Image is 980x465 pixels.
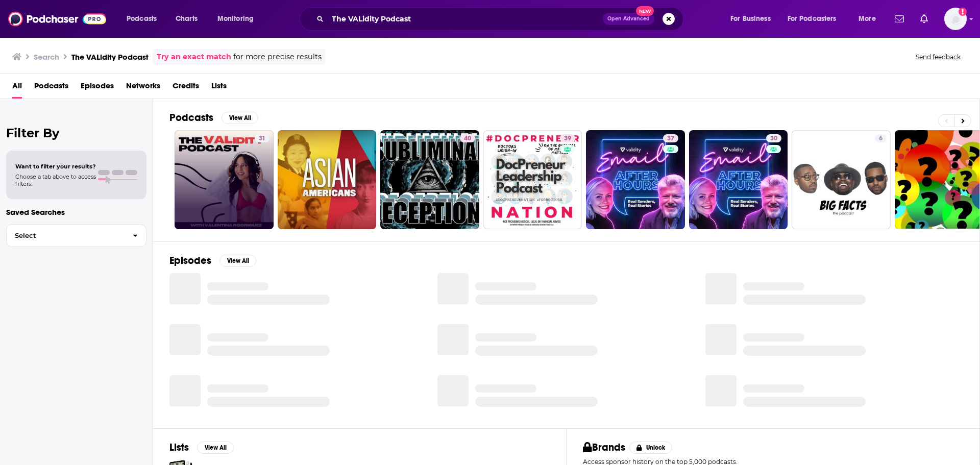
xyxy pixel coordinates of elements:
a: Try an exact match [157,51,231,63]
button: open menu [781,11,851,27]
h2: Brands [583,441,625,454]
span: 30 [770,134,777,144]
button: Open AdvancedNew [603,13,654,25]
a: 39 [483,130,582,229]
a: Podcasts [34,78,68,99]
a: Charts [169,11,204,27]
button: open menu [851,11,889,27]
a: Lists [211,78,227,99]
button: Show profile menu [944,8,967,30]
h2: Podcasts [169,111,213,124]
img: Podchaser - Follow, Share and Rate Podcasts [8,9,106,29]
h2: Filter By [6,126,146,140]
svg: Add a profile image [959,8,967,16]
a: EpisodesView All [169,254,256,267]
button: Send feedback [913,53,964,61]
button: open menu [119,11,170,27]
button: open menu [210,11,267,27]
a: All [12,78,22,99]
span: New [636,6,654,16]
span: Monitoring [217,12,254,26]
span: For Business [730,12,771,26]
a: 37 [663,134,678,142]
input: Search podcasts, credits, & more... [328,11,603,27]
a: 6 [792,130,891,229]
a: 31 [255,134,269,142]
img: User Profile [944,8,967,30]
a: 37 [586,130,685,229]
h2: Episodes [169,254,211,267]
span: More [859,12,876,26]
span: Want to filter your results? [15,163,96,170]
span: 40 [464,134,471,144]
a: Show notifications dropdown [916,10,932,28]
h3: Search [34,52,59,62]
p: Saved Searches [6,207,146,217]
a: 6 [875,134,887,142]
a: Show notifications dropdown [891,10,908,28]
a: 40 [380,130,479,229]
a: ListsView All [169,441,234,454]
h3: The VALidity Podcast [71,52,149,62]
span: Logged in as Ashley_Beenen [944,8,967,30]
a: Networks [126,78,160,99]
button: View All [219,255,256,267]
span: 37 [667,134,674,144]
span: for more precise results [233,51,322,63]
span: 6 [879,134,883,144]
a: 30 [766,134,781,142]
div: Search podcasts, credits, & more... [309,7,693,31]
span: Open Advanced [607,16,650,21]
button: Select [6,224,146,247]
button: View All [197,442,234,454]
span: 39 [564,134,571,144]
a: 31 [175,130,274,229]
span: For Podcasters [788,12,837,26]
span: Select [7,232,125,239]
button: Unlock [629,442,673,454]
h2: Lists [169,441,189,454]
a: Episodes [81,78,114,99]
span: 31 [259,134,265,144]
button: open menu [723,11,783,27]
a: 39 [560,134,575,142]
a: Credits [173,78,199,99]
span: Choose a tab above to access filters. [15,173,96,187]
span: Podcasts [127,12,157,26]
a: 40 [460,134,475,142]
span: Charts [176,12,198,26]
a: 30 [689,130,788,229]
button: View All [222,112,258,124]
a: PodcastsView All [169,111,258,124]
